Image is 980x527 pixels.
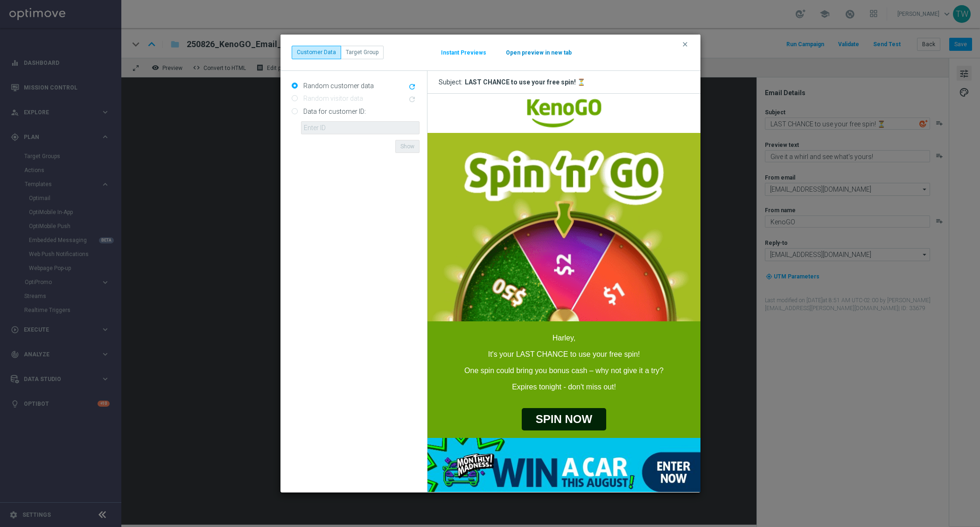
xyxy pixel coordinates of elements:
[94,323,179,331] a: SPIN NOW
[681,41,689,48] i: clear
[465,78,585,86] div: LAST CHANCE to use your free spin! ⏳
[301,107,366,116] label: Data for customer ID:
[292,46,384,59] div: ...
[5,240,268,249] p: Harley,
[292,46,341,59] button: Customer Data
[108,319,165,332] span: SPIN NOW
[301,82,374,90] label: Random customer data
[681,40,692,49] button: clear
[439,78,465,86] span: Subject:
[441,49,487,56] button: Instant Previews
[341,46,384,59] button: Target Group
[301,121,420,134] input: Enter ID
[408,83,416,91] i: refresh
[5,272,268,281] p: One spin could bring you bonus cash – why not give it a try?
[5,289,268,298] p: Expires tonight - don't miss out!
[301,94,363,103] label: Random visitor data
[5,256,268,265] p: It's your LAST CHANCE to use your free spin!
[395,140,420,153] button: Show
[407,82,420,93] button: refresh
[505,49,572,56] button: Open preview in new tab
